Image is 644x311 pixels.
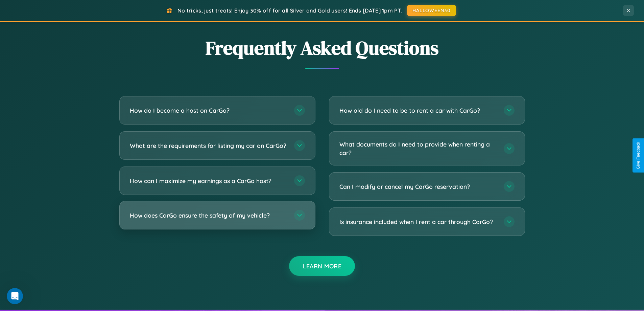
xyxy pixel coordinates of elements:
h3: How old do I need to be to rent a car with CarGo? [339,106,497,115]
button: Learn More [289,256,355,276]
h3: How can I maximize my earnings as a CarGo host? [130,177,287,185]
iframe: Intercom live chat [7,288,23,304]
h3: How do I become a host on CarGo? [130,106,287,115]
h3: What documents do I need to provide when renting a car? [339,140,497,157]
div: Give Feedback [636,142,641,169]
h3: What are the requirements for listing my car on CarGo? [130,141,287,150]
button: HALLOWEEN30 [407,5,456,16]
h3: How does CarGo ensure the safety of my vehicle? [130,211,287,220]
h2: Frequently Asked Questions [119,35,525,61]
span: No tricks, just treats! Enjoy 30% off for all Silver and Gold users! Ends [DATE] 1pm PT. [177,7,402,14]
h3: Is insurance included when I rent a car through CarGo? [339,218,497,226]
h3: Can I modify or cancel my CarGo reservation? [339,182,497,191]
